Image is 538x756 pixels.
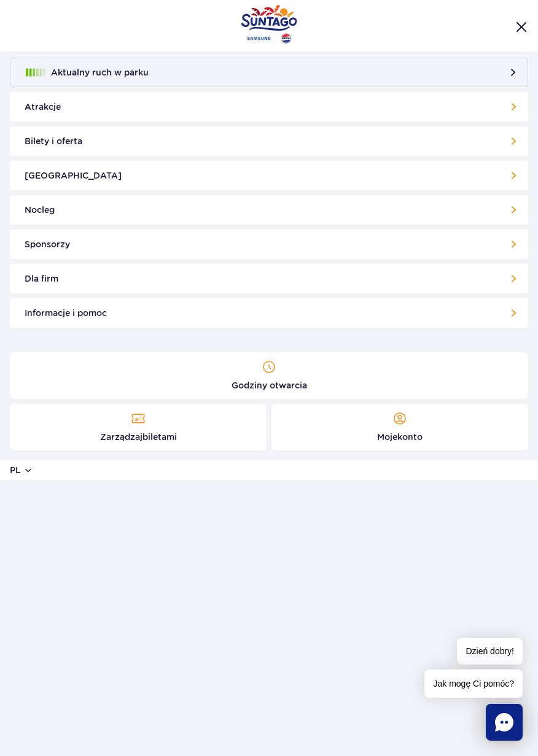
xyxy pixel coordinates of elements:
img: Park of Poland [241,4,297,44]
a: Moje konto [271,404,528,450]
a: Bilety i oferta [10,126,528,156]
button: Aktualny ruch w parku [10,58,528,87]
a: Atrakcje [10,92,528,121]
button: pl [10,464,33,476]
div: Chat [486,704,523,741]
a: Godziny otwarcia [10,352,528,399]
img: Close menu [516,21,527,33]
a: Sponsorzy [10,229,528,259]
a: Nocleg [10,195,528,225]
span: Jak mogę Ci pomóc? [424,669,523,698]
a: [GEOGRAPHIC_DATA] [10,161,528,190]
a: Zarządzaj biletami [10,404,267,450]
span: Dzień dobry! [457,638,523,665]
button: Zamknij menu [515,20,528,34]
a: Informacje i pomoc [10,298,528,328]
a: Dla firm [10,264,528,293]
